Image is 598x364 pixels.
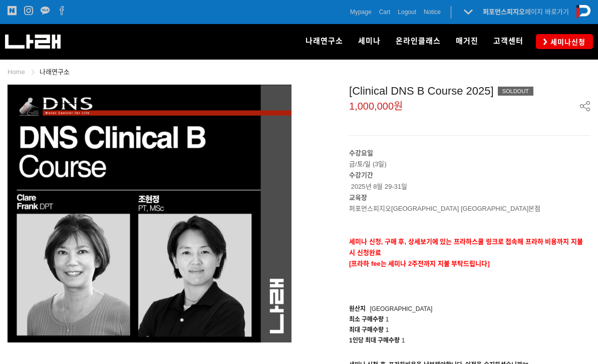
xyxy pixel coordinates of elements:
span: 최소 구매수량 [349,316,384,323]
a: 나래연구소 [298,24,351,59]
span: 1인당 최대 구매수량 [349,337,400,344]
a: 온라인클래스 [388,24,448,59]
a: 고객센터 [486,24,531,59]
a: Logout [398,7,416,17]
span: 최대 구매수량 [349,326,384,333]
span: 세미나 [358,37,381,46]
a: Mypage [350,7,372,17]
a: 세미나 [351,24,388,59]
strong: 퍼포먼스피지오 [483,8,525,16]
a: Home [8,68,25,76]
a: 퍼포먼스피지오페이지 바로가기 [483,8,569,16]
span: 온라인클래스 [396,37,441,46]
span: 1 [402,337,405,344]
strong: 교육장 [349,194,367,201]
a: Notice [424,7,441,17]
span: 나래연구소 [306,37,343,46]
a: 매거진 [448,24,486,59]
span: 1,000,000원 [349,101,403,111]
a: 나래연구소 [40,68,70,76]
span: [프라하 fee는 세미나 2주전까지 지불 부탁드립니다] [349,260,490,267]
div: SOLDOUT [498,87,533,96]
p: 금/토/일 (3일) [349,159,590,170]
span: 고객센터 [493,37,523,46]
p: 퍼포먼스피지오[GEOGRAPHIC_DATA] [GEOGRAPHIC_DATA]본점 [349,203,590,214]
a: Cart [379,7,391,17]
p: 2025년 8월 29-31일 [349,170,590,192]
span: 세미나신청 [547,37,585,47]
div: [Clinical DNS B Course 2025] [349,85,590,98]
strong: 수강요일 [349,149,373,157]
span: 매거진 [456,37,478,46]
strong: 수강기간 [349,171,373,179]
span: 1 [386,326,389,333]
span: [GEOGRAPHIC_DATA] [370,305,432,312]
span: 1 [386,316,389,323]
a: 세미나신청 [536,34,593,49]
span: 원산지 [349,305,366,312]
strong: 세미나 신청, 구매 후, 상세보기에 있는 프라하스쿨 링크로 접속해 프라하 비용까지 지불 시 신청완료 [349,238,583,256]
